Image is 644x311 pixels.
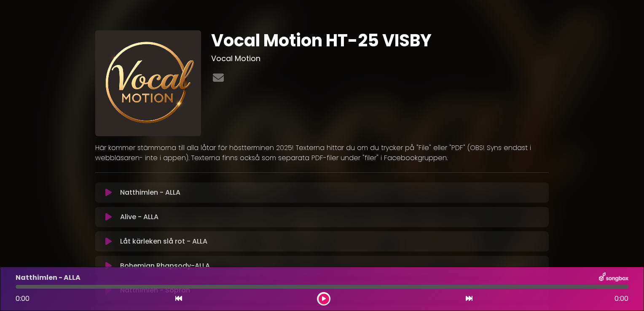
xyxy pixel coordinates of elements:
[95,143,549,163] p: Här kommer stämmorna till alla låtar för höstterminen 2025! Texterna hittar du om du trycker på "...
[211,30,549,51] h1: Vocal Motion HT-25 VISBY
[211,54,549,63] h3: Vocal Motion
[16,273,80,283] p: Natthimlen - ALLA
[120,236,207,247] p: Låt kärleken slå rot - ALLA
[120,212,158,222] p: Alive - ALLA
[120,261,210,271] p: Bohemian Rhapsody-ALLA
[16,294,30,303] span: 0:00
[120,188,180,198] p: Natthimlen - ALLA
[599,272,628,283] img: songbox-logo-white.png
[95,30,201,136] img: pGlB4Q9wSIK9SaBErEAn
[614,294,628,304] span: 0:00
